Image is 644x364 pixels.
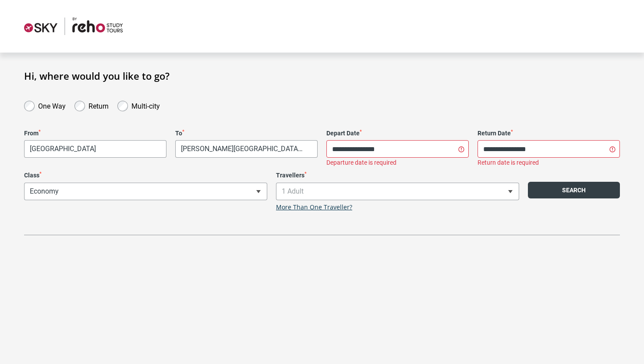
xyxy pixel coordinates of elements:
[25,183,267,200] span: Economy
[276,204,352,211] a: More Than One Traveller?
[131,100,160,110] label: Multi-city
[276,183,519,200] span: 1 Adult
[24,130,166,137] label: From
[276,172,519,179] label: Travellers
[24,70,620,81] h1: Hi, where would you like to go?
[24,183,267,200] span: Economy
[38,100,66,110] label: One Way
[176,141,317,157] span: Florence, Italy
[326,159,469,166] div: Departure date is required
[88,100,109,110] label: Return
[175,140,318,158] span: Florence, Italy
[25,141,166,157] span: Melbourne, Australia
[326,130,469,137] label: Depart Date
[478,130,620,137] label: Return Date
[478,159,620,166] div: Return date is required
[276,183,519,200] span: 1 Adult
[24,140,166,158] span: Melbourne, Australia
[528,182,620,198] button: Search
[24,172,267,179] label: Class
[175,130,318,137] label: To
